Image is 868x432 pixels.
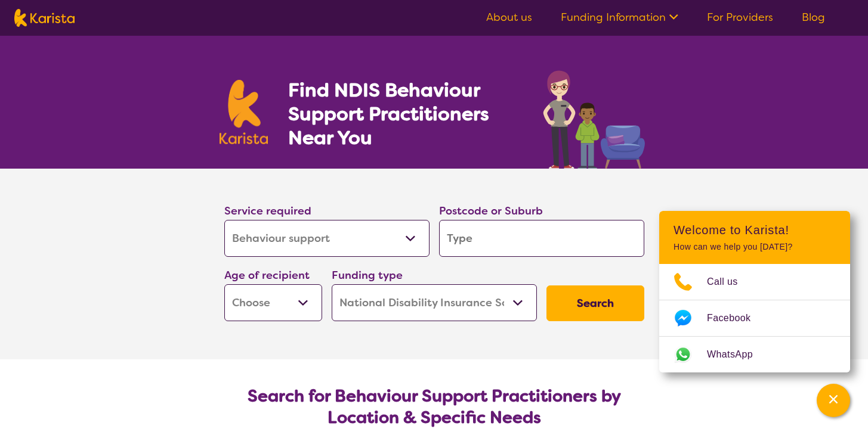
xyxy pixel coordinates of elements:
a: About us [486,10,532,24]
ul: Choose channel [659,264,850,372]
h2: Welcome to Karista! [674,223,836,237]
a: Web link opens in a new tab. [659,337,850,372]
span: WhatsApp [707,346,767,363]
a: Blog [802,10,825,24]
img: behaviour-support [540,64,649,169]
label: Age of recipient [224,268,310,282]
span: Call us [707,273,752,291]
label: Postcode or Suburb [439,204,543,218]
div: Channel Menu [659,211,850,372]
a: For Providers [707,10,773,24]
label: Service required [224,204,311,218]
img: Karista logo [220,80,268,144]
p: How can we help you [DATE]? [674,242,836,252]
label: Funding type [332,268,403,282]
span: Facebook [707,309,765,327]
button: Search [546,285,644,321]
img: Karista logo [14,9,75,27]
button: Channel Menu [817,384,850,417]
h1: Find NDIS Behaviour Support Practitioners Near You [288,78,519,150]
h2: Search for Behaviour Support Practitioners by Location & Specific Needs [234,386,635,428]
a: Funding Information [561,10,678,24]
input: Type [439,220,644,257]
